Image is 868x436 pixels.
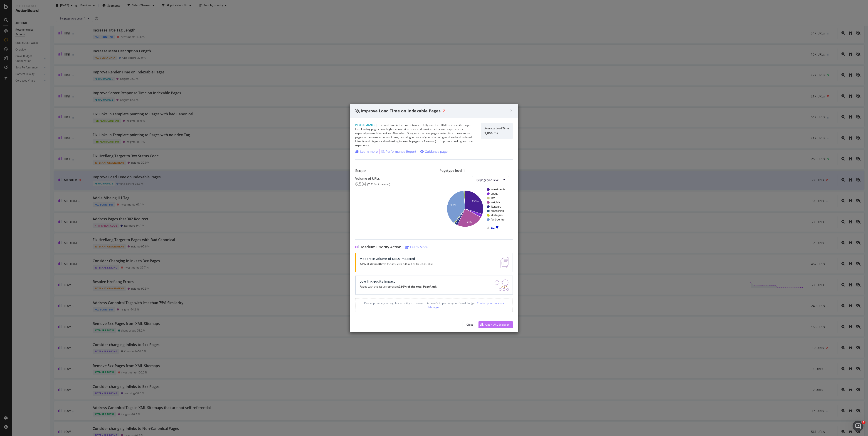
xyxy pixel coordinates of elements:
[360,149,378,154] div: Learn more
[360,262,433,266] p: have this issue (6,534 out of 87,033 URLs)
[376,123,377,127] span: |
[361,245,401,249] span: Medium Priority Action
[484,131,509,135] div: 2,056 ms
[491,226,495,230] text: 1/2
[510,107,513,114] span: ×
[355,298,513,312] div: Please provide your logfiles to Botify to uncover this issue’s impact on your Crawl Budget.
[472,176,509,183] button: By: pagetype Level 1
[472,200,478,203] text: 29.9%
[491,218,505,221] text: fund-centre
[355,109,360,113] div: eye-slash
[862,421,866,424] span: 1
[491,205,501,208] text: literature
[491,197,495,200] text: info
[386,149,416,154] div: Performance Report
[360,285,436,288] p: Pages with this issue represent
[450,204,456,206] text: 38.3%
[355,177,429,180] div: Volume of URLs
[491,201,500,204] text: insights
[466,323,473,327] div: Close
[355,123,476,148] div: The load time is the time it takes to fully load the HTML of a specific page. Fast loading pages ...
[478,321,513,328] button: Open URL Explorer
[476,178,502,182] span: By: pagetype Level 1
[491,210,504,213] text: practicelab
[420,149,448,154] a: Guidance page
[501,257,509,268] img: e5DMFwAAAABJRU5ErkJggg==
[355,181,366,187] div: 6,534
[853,421,863,431] iframe: Intercom live chat
[425,149,448,154] div: Guidance page
[443,187,509,230] svg: A chart.
[360,257,433,261] div: Moderate volume of URLs impacted
[382,149,416,154] a: Performance Report
[495,279,509,291] img: DDxVyA23.png
[355,149,378,154] a: Learn more
[485,323,509,327] div: Open URL Explorer
[367,183,390,186] div: ( 7.51 % of dataset )
[355,169,429,173] div: Scope
[484,127,509,130] div: Average Load Time
[463,321,477,328] button: Close
[440,169,513,172] div: Pagetype level 1
[405,245,428,249] a: Learn More
[360,279,436,283] div: Low link equity impact
[399,285,436,288] strong: 2.96% of the total PageRank
[355,123,375,127] span: Performance
[361,108,441,114] span: Improve Load Time on Indexable Pages
[491,188,505,191] text: investments
[428,301,504,309] a: Contact your Success Manager
[491,192,498,196] text: about
[360,262,380,266] strong: 7.5% of dataset
[467,221,472,223] text: 24%
[491,214,503,217] text: strategies
[410,245,428,249] div: Learn More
